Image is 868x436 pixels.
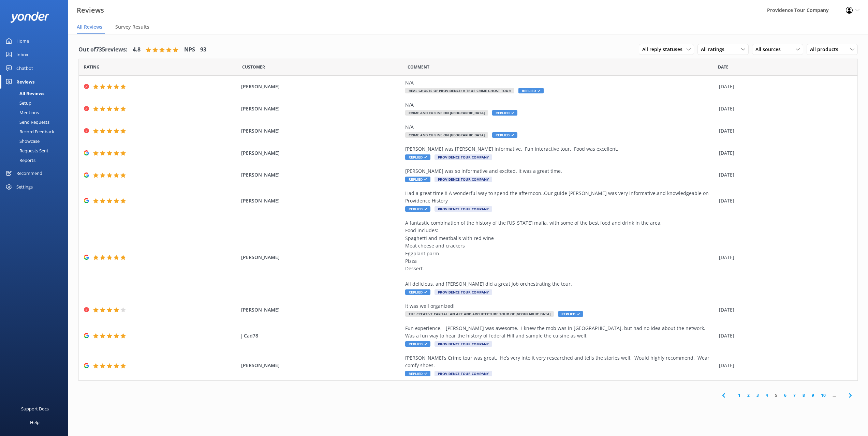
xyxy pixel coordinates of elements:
span: Crime and Cuisine on [GEOGRAPHIC_DATA] [405,132,488,138]
div: Recommend [16,166,42,180]
span: [PERSON_NAME] [241,149,402,157]
div: [DATE] [719,105,849,112]
span: Survey Results [115,24,149,30]
div: Reports [4,155,35,165]
span: Providence Tour Company [435,341,492,347]
a: 4 [762,392,771,399]
div: Inbox [16,48,28,61]
a: Requests Sent [4,146,68,155]
div: Fun experience. [PERSON_NAME] was awesome. I knew the mob was in [GEOGRAPHIC_DATA], but had no id... [405,325,716,340]
img: yonder-white-logo.png [10,12,49,23]
span: [PERSON_NAME] [241,105,402,112]
span: Replied [492,132,517,138]
span: Date [242,64,265,70]
span: Replied [492,110,517,116]
a: Showcase [4,136,68,146]
span: J Cad78 [241,332,402,340]
div: Record Feedback [4,127,54,136]
div: Showcase [4,136,40,146]
div: [PERSON_NAME]’s Crime tour was great. He’s very into it very researched and tells the stories wel... [405,354,716,370]
span: The Creative Capital: An Art and Architecture Tour of [GEOGRAPHIC_DATA] [405,311,554,317]
span: [PERSON_NAME] [241,362,402,369]
span: Replied [405,289,430,295]
span: [PERSON_NAME] [241,83,402,90]
h3: Reviews [77,5,104,16]
h4: Out of 735 reviews: [78,45,128,54]
span: Crime and Cuisine on [GEOGRAPHIC_DATA] [405,110,488,116]
div: Mentions [4,108,39,117]
div: [DATE] [719,306,849,314]
span: ... [829,392,839,399]
span: Providence Tour Company [435,289,492,295]
div: Setup [4,98,31,108]
a: 7 [790,392,799,399]
div: N/A [405,123,716,131]
div: Had a great time !! A wonderful way to spend the afternoon..Our guide [PERSON_NAME] was very info... [405,190,716,205]
span: Providence Tour Company [435,371,492,376]
span: Replied [558,311,583,317]
span: Date [718,64,729,70]
span: [PERSON_NAME] [241,127,402,135]
div: [DATE] [719,149,849,157]
div: [DATE] [719,254,849,261]
span: [PERSON_NAME] [241,306,402,314]
a: Mentions [4,108,68,117]
div: Send Requests [4,117,49,127]
div: Help [30,416,40,429]
span: Replied [405,206,430,212]
a: All Reviews [4,89,68,98]
a: Record Feedback [4,127,68,136]
a: 9 [808,392,818,399]
span: Replied [405,154,430,160]
div: Requests Sent [4,146,48,155]
span: Replied [405,177,430,182]
div: A fantastic combination of the history of the [US_STATE] mafia, with some of the best food and dr... [405,219,716,288]
div: Reviews [16,75,34,89]
div: N/A [405,101,716,109]
a: 1 [735,392,744,399]
span: [PERSON_NAME] [241,254,402,261]
span: Replied [518,88,544,93]
span: All Reviews [77,24,102,30]
a: 6 [781,392,790,399]
span: Replied [405,371,430,376]
div: Chatbot [16,61,33,75]
div: All Reviews [4,89,44,98]
a: Setup [4,98,68,108]
div: N/A [405,79,716,87]
div: It was well organized! [405,302,716,310]
a: Send Requests [4,117,68,127]
span: Replied [405,341,430,347]
span: All sources [755,46,785,53]
span: [PERSON_NAME] [241,197,402,205]
h4: 4.8 [133,45,141,54]
span: [PERSON_NAME] [241,171,402,179]
a: 5 [771,392,781,399]
div: Settings [16,180,33,194]
div: [DATE] [719,83,849,90]
h4: NPS [184,45,195,54]
span: All ratings [701,46,729,53]
span: Providence Tour Company [435,177,492,182]
span: Real Ghosts of Providence: A True Crime Ghost Tour [405,88,514,93]
a: Reports [4,155,68,165]
div: [DATE] [719,362,849,369]
span: Providence Tour Company [435,206,492,212]
div: [PERSON_NAME] was so informative and excited. It was a great time. [405,167,716,175]
a: 2 [744,392,753,399]
span: Providence Tour Company [435,154,492,160]
span: All reply statuses [642,46,687,53]
div: [DATE] [719,171,849,179]
div: Support Docs [21,402,49,416]
a: 8 [799,392,808,399]
span: Question [408,64,429,70]
span: All products [810,46,842,53]
div: [DATE] [719,197,849,205]
div: Home [16,34,29,48]
a: 10 [818,392,829,399]
a: 3 [753,392,762,399]
div: [DATE] [719,127,849,135]
h4: 93 [200,45,206,54]
div: [PERSON_NAME] was [PERSON_NAME] informative. Fun interactive tour. Food was excellent. [405,145,716,153]
div: [DATE] [719,332,849,340]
